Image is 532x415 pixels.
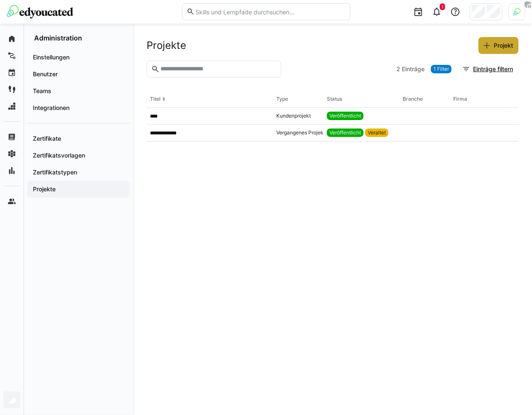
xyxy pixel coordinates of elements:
[441,4,444,9] span: 1
[368,129,386,136] span: Veraltet
[402,65,425,73] span: Einträge
[329,112,361,119] span: Veröffentlicht
[276,112,311,119] app-project-type: Kundenprojekt
[472,65,514,73] span: Einträge filtern
[276,129,325,136] app-project-type: Vergangenes Projekt
[276,96,288,102] div: Type
[479,37,519,54] button: Projekt
[458,61,519,78] button: Einträge filtern
[327,96,342,102] div: Status
[453,96,467,102] div: Firma
[403,96,423,102] div: Branche
[195,8,345,16] input: Skills und Lernpfade durchsuchen…
[492,41,514,50] span: Projekt
[147,39,186,52] h2: Projekte
[396,65,400,73] span: 2
[329,129,361,136] span: Veröffentlicht
[150,96,160,102] div: Titel
[433,66,449,72] span: 1 Filter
